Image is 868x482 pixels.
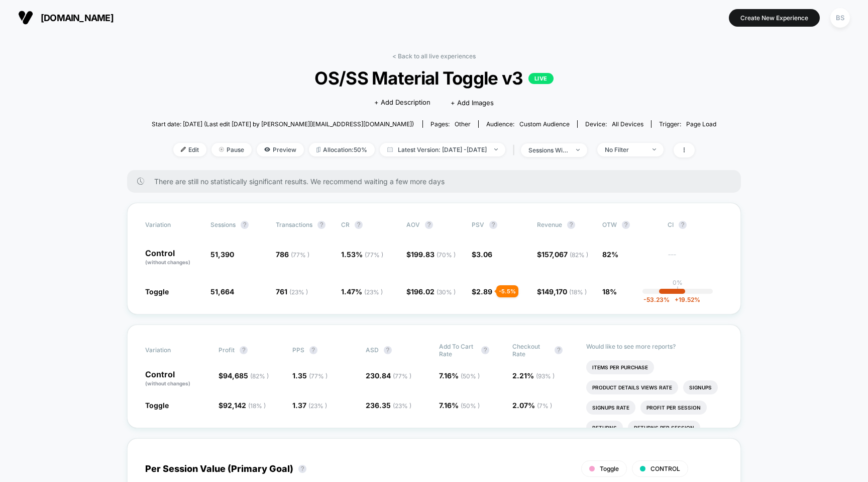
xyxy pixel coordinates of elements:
span: + Add Images [451,99,494,107]
span: + [675,296,679,303]
span: 2.21 % [512,371,555,380]
span: ( 50 % ) [461,402,480,410]
p: Control [145,370,208,387]
img: Visually logo [18,10,33,25]
li: Items Per Purchase [586,360,654,374]
span: 2.07 % [512,401,552,410]
span: $ [537,250,588,259]
p: 0% [673,279,683,286]
li: Product Details Views Rate [586,380,678,394]
span: OTW [602,221,658,229]
a: < Back to all live experiences [392,52,476,60]
button: ? [622,221,630,229]
span: Latest Version: [DATE] - [DATE] [380,143,505,156]
span: 82% [602,250,618,259]
li: Returns Per Session [628,421,700,435]
span: ( 77 % ) [291,251,309,259]
p: LIVE [528,73,554,84]
span: 196.02 [411,287,456,296]
span: ( 23 % ) [289,288,308,296]
img: rebalance [316,147,320,152]
span: Toggle [600,465,619,472]
span: ( 82 % ) [570,251,588,259]
li: Signups [683,380,718,394]
span: 2.89 [476,287,492,296]
span: ( 18 % ) [248,402,266,410]
img: end [576,149,580,151]
p: Control [145,249,200,266]
span: ( 30 % ) [437,288,456,296]
div: sessions with impression [528,146,569,154]
span: $ [406,250,456,259]
span: ( 23 % ) [364,288,383,296]
li: Profit Per Session [640,400,707,415]
span: Start date: [DATE] (Last edit [DATE] by [PERSON_NAME][EMAIL_ADDRESS][DOMAIN_NAME]) [152,120,414,128]
span: 19.52 % [670,296,700,303]
span: 761 [276,287,308,296]
button: ? [240,346,248,354]
span: 51,664 [210,287,234,296]
button: ? [425,221,433,229]
span: Toggle [145,287,169,296]
div: Audience: [486,120,570,128]
span: 7.16 % [439,401,480,410]
span: ( 7 % ) [537,402,552,410]
span: 230.84 [366,371,411,380]
span: -53.23 % [643,296,670,303]
span: Checkout Rate [512,343,550,358]
span: Toggle [145,401,169,410]
button: Create New Experience [729,9,820,27]
span: Transactions [276,221,312,228]
span: 1.35 [292,371,328,380]
button: ? [309,346,317,354]
span: 236.35 [366,401,411,410]
div: - 5.5 % [496,285,518,297]
span: ( 50 % ) [461,372,480,380]
p: | [677,286,679,294]
button: ? [384,346,392,354]
span: other [455,120,471,128]
span: $ [406,287,456,296]
button: [DOMAIN_NAME] [15,10,117,26]
span: $ [219,401,266,410]
span: 3.06 [476,250,492,259]
span: Device: [577,120,651,128]
span: CI [668,221,723,229]
span: Profit [219,346,235,354]
span: CR [341,221,350,228]
span: (without changes) [145,380,190,386]
button: ? [241,221,249,229]
img: end [653,148,656,150]
img: calendar [387,147,393,152]
span: Pause [211,143,252,156]
span: ( 70 % ) [437,251,456,259]
span: 157,067 [541,250,588,259]
span: $ [472,250,492,259]
img: edit [181,147,186,152]
span: 1.47 % [341,287,383,296]
span: Add To Cart Rate [439,343,476,358]
span: $ [537,287,587,296]
span: OS/SS Material Toggle v3 [180,67,688,89]
span: 51,390 [210,250,234,259]
span: [DOMAIN_NAME] [41,13,114,23]
div: Pages: [430,120,471,128]
span: Sessions [210,221,236,228]
span: 92,142 [223,401,266,410]
span: Revenue [537,221,562,228]
span: 18% [602,287,617,296]
span: ( 77 % ) [393,372,411,380]
span: | [510,143,521,157]
button: ? [298,465,306,473]
img: end [494,148,498,150]
button: BS [827,8,853,28]
button: ? [567,221,575,229]
button: ? [481,346,489,354]
span: (without changes) [145,259,190,265]
span: AOV [406,221,420,228]
span: 149,170 [541,287,587,296]
p: Would like to see more reports? [586,343,723,350]
button: ? [555,346,563,354]
span: ( 77 % ) [365,251,383,259]
span: ( 18 % ) [569,288,587,296]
